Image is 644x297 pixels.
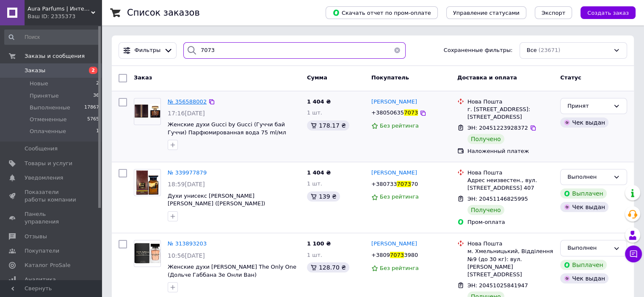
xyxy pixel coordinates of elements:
[307,169,331,176] span: 1 404 ₴
[467,125,528,131] span: ЭН: 20451223928372
[332,9,431,16] span: Скачать отчет по пром-оплате
[371,181,418,187] span: +380733707370
[307,262,349,272] div: 128.70 ₴
[371,252,418,258] span: +380970733980
[134,104,160,119] img: Фото товару
[307,180,322,187] span: 1 шт.
[168,193,269,215] a: Духи унисекс [PERSON_NAME] [PERSON_NAME] ([PERSON_NAME]) Парфюмированная вода 100 ml/мл
[467,98,553,106] div: Нова Пошта
[411,181,418,187] span: 70
[467,205,504,215] div: Получено
[93,92,99,100] span: 36
[371,169,417,177] a: [PERSON_NAME]
[326,6,438,19] button: Скачать отчет по пром-оплате
[404,252,418,258] span: 3980
[168,240,207,247] a: № 313893203
[134,240,161,267] a: Фото товару
[371,98,417,105] span: [PERSON_NAME]
[380,123,419,129] span: Без рейтинга
[560,74,581,81] span: Статус
[25,67,45,74] span: Заказы
[168,252,205,259] span: 10:56[DATE]
[87,116,99,123] span: 5765
[467,196,528,202] span: ЭН: 20451146825995
[168,264,296,286] a: Женские духи [PERSON_NAME] The Only One (Дольче Габбана Зе Онли Ван) Парфюмированная вода 50 ml/мл
[560,260,606,270] div: Выплачен
[446,6,526,19] button: Управление статусами
[28,13,102,20] div: Ваш ID: 2335373
[371,74,409,81] span: Покупатель
[30,104,70,112] span: Выполненные
[371,181,397,187] span: +380733
[307,109,322,116] span: 1 шт.
[25,188,78,204] span: Показатели работы компании
[168,98,207,105] a: № 356588002
[467,282,528,289] span: ЭН: 20451025841947
[135,46,161,54] span: Фильтры
[371,109,418,116] span: +380506357073
[25,247,59,255] span: Покупатели
[25,52,85,60] span: Заказы и сообщения
[25,233,47,240] span: Отзывы
[371,240,417,248] a: [PERSON_NAME]
[96,128,99,135] span: 1
[397,181,411,187] span: 7073
[587,10,629,16] span: Создать заказ
[560,117,608,128] div: Чек выдан
[168,121,286,136] a: Женские духи Gucci by Gucci (Гуччи бай Гуччи) Парфюмированная вода 75 ml/мл
[572,9,636,16] a: Создать заказ
[30,80,48,87] span: Новые
[307,240,331,247] span: 1 100 ₴
[4,30,100,45] input: Поиск
[135,169,159,196] img: Фото товару
[134,74,152,81] span: Заказ
[567,173,610,182] div: Выполнен
[89,67,97,74] span: 2
[134,169,161,196] a: Фото товару
[25,276,56,283] span: Аналитика
[560,202,608,212] div: Чек выдан
[542,10,565,16] span: Экспорт
[467,218,553,226] div: Пром-оплата
[467,147,553,155] div: Наложенный платеж
[560,188,606,199] div: Выплачен
[307,74,327,81] span: Сумма
[580,6,636,19] button: Создать заказ
[453,10,520,16] span: Управление статусами
[567,102,610,111] div: Принят
[404,109,418,116] span: 7073
[467,248,553,278] div: м. Хмельницький, Відділення №9 (до 30 кг): вул. [PERSON_NAME][STREET_ADDRESS]
[168,181,205,188] span: 18:59[DATE]
[390,252,404,258] span: 7073
[380,265,419,271] span: Без рейтинга
[307,120,349,131] div: 178.17 ₴
[28,5,91,13] span: Aura Parfums | Интернет-магазин парфюмерии и косметики
[539,47,561,53] span: (23671)
[371,169,417,176] span: [PERSON_NAME]
[307,191,340,202] div: 139 ₴
[183,42,406,59] input: Поиск по номеру заказа, ФИО покупателя, номеру телефона, Email, номеру накладной
[25,210,78,226] span: Панель управления
[444,46,513,54] span: Сохраненные фильтры:
[467,134,504,144] div: Получено
[457,74,517,81] span: Доставка и оплата
[84,104,99,112] span: 17867
[168,169,207,176] a: № 339977879
[25,145,58,153] span: Сообщения
[527,46,537,54] span: Все
[467,177,553,192] div: Адрес неизвестен., вул. [STREET_ADDRESS] 407
[30,92,59,100] span: Принятые
[567,244,610,253] div: Выполнен
[96,80,99,87] span: 2
[168,110,205,117] span: 17:16[DATE]
[25,262,70,269] span: Каталог ProSale
[467,240,553,248] div: Нова Пошта
[25,174,63,182] span: Уведомления
[371,98,417,106] a: [PERSON_NAME]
